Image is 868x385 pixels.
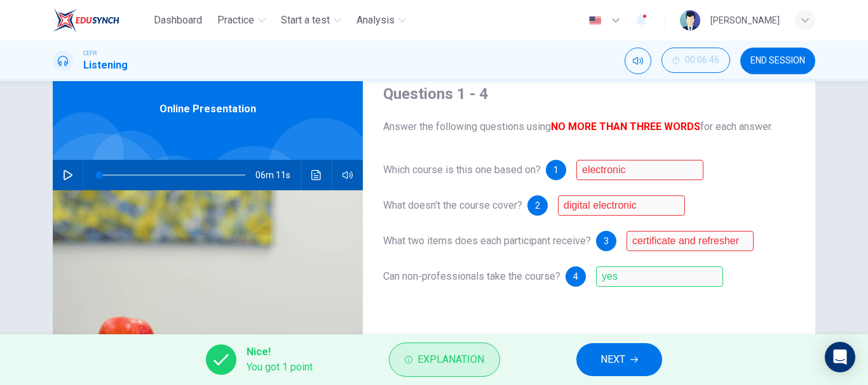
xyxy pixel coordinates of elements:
input: Yes; Yes they can [596,266,723,287]
span: END SESSION [750,56,805,66]
div: [PERSON_NAME] [710,13,780,28]
button: Analysis [351,9,411,32]
span: Start a test [281,13,330,28]
span: 00:06:46 [685,55,719,65]
b: NO MORE THAN THREE WORDS [551,121,700,133]
span: You got 1 point [247,360,313,375]
h4: Questions 1 - 4 [383,84,795,104]
span: 3 [604,237,609,245]
span: Nice! [247,344,313,360]
button: Explanation [389,343,500,377]
span: Explanation [417,351,484,369]
span: Practice [217,13,254,28]
button: Start a test [276,9,346,32]
button: Practice [212,9,271,32]
div: Hide [661,48,730,74]
input: digital electronics [558,195,685,216]
span: CEFR [83,49,97,58]
span: What two items does each participant receive? [383,235,591,247]
img: Profile picture [680,10,700,30]
div: Open Intercom Messenger [825,342,855,372]
div: Mute [625,48,651,74]
span: Analysis [356,13,395,28]
button: 00:06:46 [661,48,730,73]
a: EduSynch logo [53,8,149,33]
span: 06m 11s [255,160,301,190]
img: en [587,16,603,25]
button: Dashboard [149,9,207,32]
h1: Listening [83,58,128,73]
span: Online Presentation [159,101,256,117]
button: END SESSION [740,48,815,74]
span: What doesn't the course cover? [383,199,522,211]
span: Answer the following questions using for each answer. [383,119,795,134]
span: 1 [553,166,559,174]
span: 2 [535,201,540,210]
span: Can non-professionals take the course? [383,270,560,282]
span: Which course is this one based on? [383,164,541,176]
button: NEXT [576,343,662,376]
span: 4 [573,272,578,281]
input: book CD-ROM; book, CD-ROM; CD-ROM, book; CD-ROM and book; book and CD-ROM [627,231,754,251]
img: EduSynch logo [53,8,119,33]
span: NEXT [600,351,625,369]
input: Overview of electronics [576,160,703,180]
span: Dashboard [154,13,202,28]
button: Click to see the audio transcription [306,160,327,190]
